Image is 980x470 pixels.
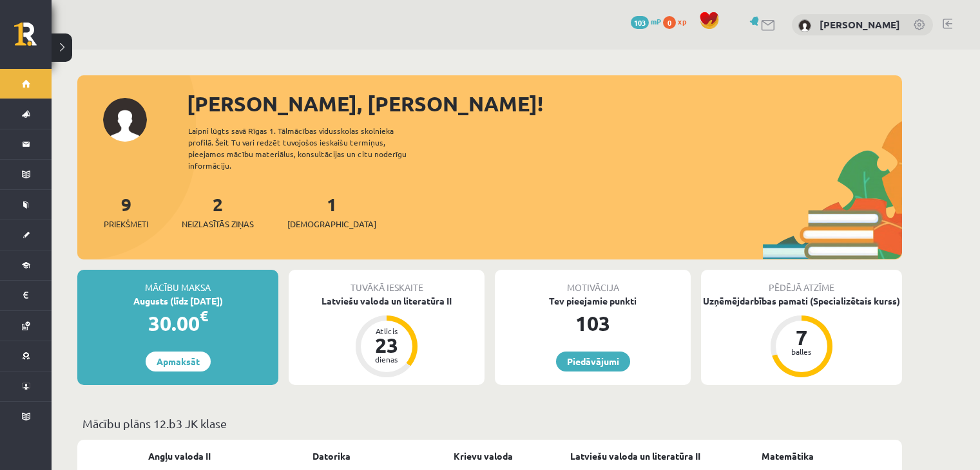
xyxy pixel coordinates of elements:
[104,193,148,230] a: 9Priekšmeti
[495,294,691,308] div: Tev pieejamie punkti
[14,23,52,55] a: Rīgas 1. Tālmācības vidusskola
[182,193,254,230] a: 2Neizlasītās ziņas
[146,352,211,371] a: Apmaksāt
[77,308,278,339] div: 30.00
[701,294,902,308] div: Uzņēmējdarbības pamati (Specializētais kurss)
[200,306,208,325] span: €
[701,294,902,379] a: Uzņēmējdarbības pamati (Specializētais kurss) 7 balles
[289,294,485,308] div: Latviešu valoda un literatūra II
[701,270,902,294] div: Pēdējā atzīme
[663,16,693,26] a: 0 xp
[367,335,406,355] div: 23
[631,16,661,26] a: 103 mP
[631,16,649,29] span: 103
[287,218,376,230] span: [DEMOGRAPHIC_DATA]
[187,88,902,119] div: [PERSON_NAME], [PERSON_NAME]!
[182,218,254,230] span: Neizlasītās ziņas
[367,355,406,363] div: dienas
[798,19,811,32] img: Roberts Pūliņš
[289,270,485,294] div: Tuvākā ieskaite
[287,193,376,230] a: 1[DEMOGRAPHIC_DATA]
[678,16,686,26] span: xp
[495,270,691,294] div: Motivācija
[663,16,676,29] span: 0
[289,294,485,379] a: Latviešu valoda un literatūra II Atlicis 23 dienas
[820,18,900,31] a: [PERSON_NAME]
[570,449,700,463] a: Latviešu valoda un literatūra II
[495,308,691,339] div: 103
[77,294,278,308] div: Augusts (līdz [DATE])
[782,348,821,355] div: balles
[104,218,148,230] span: Priekšmeti
[82,415,897,432] p: Mācību plāns 12.b3 JK klase
[367,327,406,335] div: Atlicis
[312,449,351,463] a: Datorika
[148,449,211,463] a: Angļu valoda II
[454,449,513,463] a: Krievu valoda
[762,449,814,463] a: Matemātika
[651,16,661,26] span: mP
[188,125,429,171] div: Laipni lūgts savā Rīgas 1. Tālmācības vidusskolas skolnieka profilā. Šeit Tu vari redzēt tuvojošo...
[782,327,821,348] div: 7
[77,270,278,294] div: Mācību maksa
[556,352,630,371] a: Piedāvājumi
